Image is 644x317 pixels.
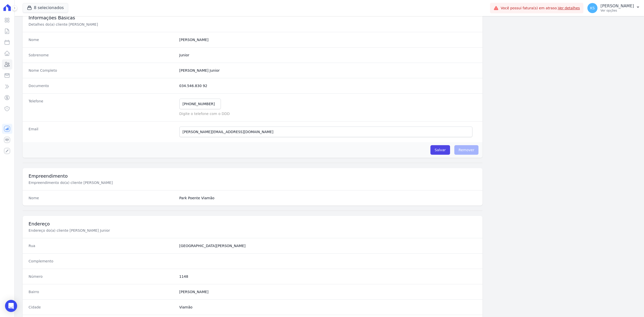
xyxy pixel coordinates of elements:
dt: Nome [29,37,175,42]
span: Remover [454,145,479,155]
dd: [PERSON_NAME] Junior [179,68,477,73]
p: [PERSON_NAME] [600,4,634,9]
span: Você possui fatura(s) em atraso. [501,6,580,11]
dt: Nome Completo [29,68,175,73]
dd: Viamão [179,305,477,310]
dd: [PERSON_NAME] [179,37,477,42]
p: Detalhes do(a) cliente [PERSON_NAME] [29,22,198,27]
p: Digite o telefone com o DDD [179,111,477,116]
dt: Telefone [29,99,175,116]
dt: Nome [29,195,175,201]
h3: Empreendimento [29,173,477,179]
dt: Número [29,274,175,279]
p: Empreendimento do(a) cliente [PERSON_NAME] [29,180,198,185]
p: Endereço do(a) cliente [PERSON_NAME] Junior [29,228,198,233]
button: 8 selecionados [23,3,68,13]
dd: Park Poente Viamão [179,195,477,201]
dd: Junior [179,53,477,58]
dt: Documento [29,83,175,88]
span: KS [590,6,595,10]
div: Open Intercom Messenger [5,300,17,312]
dt: Email [29,127,175,137]
dt: Rua [29,243,175,248]
dt: Complemento [29,259,175,264]
h3: Informações Básicas [29,15,477,21]
input: Salvar [430,145,450,155]
p: Ver opções [600,9,634,13]
dt: Sobrenome [29,53,175,58]
dd: 1148 [179,274,477,279]
dd: [GEOGRAPHIC_DATA][PERSON_NAME] [179,243,477,248]
h3: Endereço [29,221,477,227]
dd: [PERSON_NAME] [179,289,477,294]
button: KS [PERSON_NAME] Ver opções [583,1,644,15]
a: Ver detalhes [558,6,580,10]
dt: Bairro [29,289,175,294]
dt: Cidade [29,305,175,310]
dd: 034.546.830 92 [179,83,477,88]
